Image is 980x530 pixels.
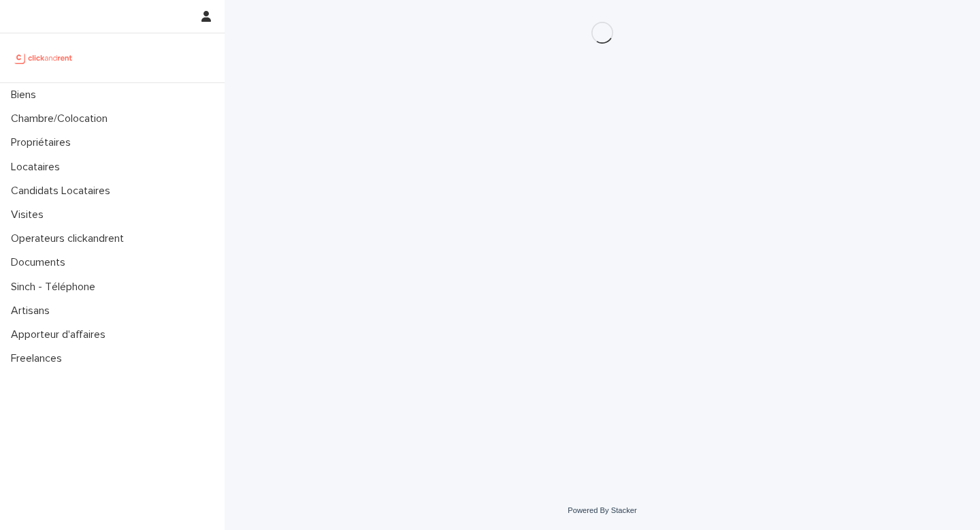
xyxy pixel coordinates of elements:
p: Artisans [5,305,61,317]
p: Propriétaires [5,136,82,149]
p: Candidats Locataires [5,185,121,198]
p: Apporteur d'affaires [5,328,116,341]
p: Freelances [5,352,73,365]
p: Sinch - Téléphone [5,281,106,294]
p: Visites [5,208,54,221]
p: Documents [5,256,76,269]
p: Biens [5,89,47,102]
p: Locataires [5,161,71,174]
img: UCB0brd3T0yccxBKYDjQ [11,44,77,72]
p: Operateurs clickandrent [5,232,135,245]
a: Powered By Stacker [568,506,636,514]
p: Chambre/Colocation [5,112,118,125]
